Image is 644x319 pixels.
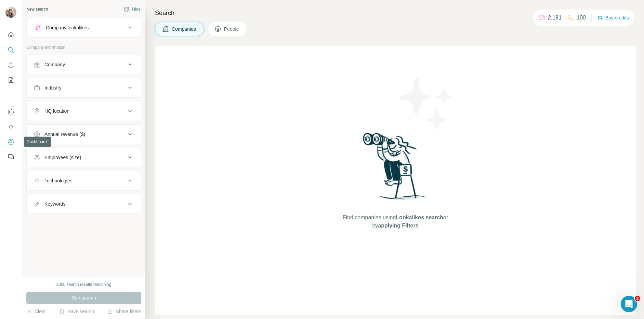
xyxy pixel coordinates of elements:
[5,151,16,163] button: Feedback
[26,308,46,315] button: Clear
[107,308,141,315] button: Share filters
[378,223,418,228] span: applying Filters
[44,61,65,68] div: Company
[224,26,240,32] span: People
[395,73,457,135] img: Surfe Illustration - Stars
[27,80,141,96] button: Industry
[27,56,141,73] button: Company
[44,131,85,138] div: Annual revenue ($)
[5,7,16,18] img: Avatar
[5,74,16,86] button: My lists
[27,172,141,189] button: Technologies
[26,6,48,12] div: New search
[44,177,73,184] div: Technologies
[27,103,141,119] button: HQ location
[27,196,141,212] button: Keywords
[44,200,65,207] div: Keywords
[5,106,16,118] button: Use Surfe on LinkedIn
[597,13,629,23] button: Buy credits
[44,84,62,91] div: Industry
[5,136,16,148] button: Dashboard
[360,131,431,207] img: Surfe Illustration - Woman searching with binoculars
[27,149,141,166] button: Employees (size)
[26,44,141,51] p: Company information
[341,213,450,230] span: Find companies using or by
[44,108,69,114] div: HQ location
[548,14,562,22] p: 2,181
[5,121,16,133] button: Use Surfe API
[59,308,94,315] button: Save search
[5,59,16,71] button: Enrich CSV
[27,126,141,142] button: Annual revenue ($)
[27,19,141,36] button: Company lookalikes
[56,281,111,288] div: 2000 search results remaining
[46,24,89,31] div: Company lookalikes
[396,214,443,220] span: Lookalikes search
[577,14,586,22] p: 100
[5,44,16,56] button: Search
[172,26,197,32] span: Companies
[5,29,16,41] button: Quick start
[621,296,637,312] iframe: Intercom live chat
[119,4,145,14] button: Hide
[44,154,81,161] div: Employees (size)
[635,296,640,301] span: 2
[155,8,636,18] h4: Search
